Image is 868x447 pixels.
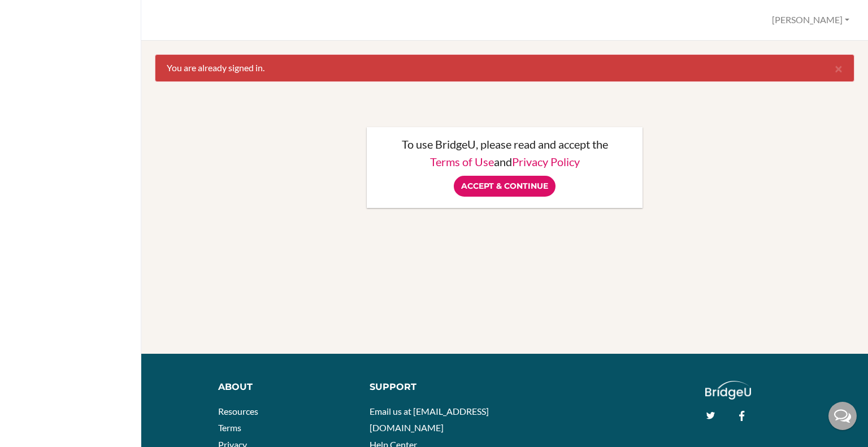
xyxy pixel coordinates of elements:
div: Support [370,381,496,394]
button: Close [823,55,854,82]
a: Email us at [EMAIL_ADDRESS][DOMAIN_NAME] [370,406,489,433]
input: Accept & Continue [454,176,555,197]
p: To use BridgeU, please read and accept the [378,138,631,150]
a: Privacy Policy [512,155,580,168]
img: logo_white@2x-f4f0deed5e89b7ecb1c2cc34c3e3d731f90f0f143d5ea2071677605dd97b5244.png [705,381,751,400]
div: You are already signed in. [155,54,854,82]
button: [PERSON_NAME] [767,10,854,31]
div: About [218,381,353,394]
p: and [378,156,631,167]
a: Resources [218,406,258,416]
a: Terms [218,422,241,433]
span: × [835,60,843,76]
a: Terms of Use [430,155,494,168]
